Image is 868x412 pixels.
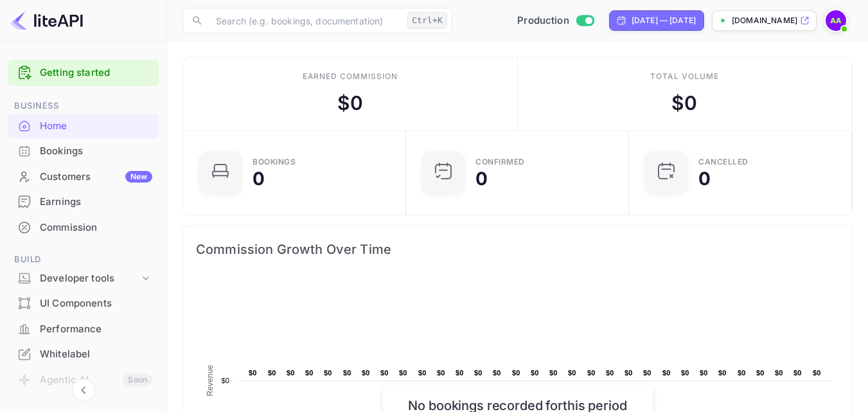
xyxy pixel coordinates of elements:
text: $0 [249,369,257,377]
div: Earnings [40,195,152,210]
div: Performance [8,317,159,342]
text: $0 [568,369,576,377]
text: $0 [418,369,427,377]
div: Home [40,119,152,134]
div: Ctrl+K [407,12,447,29]
text: $0 [399,369,407,377]
text: $0 [221,377,229,384]
text: $0 [662,369,671,377]
a: Home [8,114,159,138]
div: Home [8,114,159,139]
span: Business [8,99,159,113]
text: $0 [268,369,276,377]
div: UI Components [40,296,152,311]
div: Performance [40,322,152,337]
div: $ 0 [671,89,697,118]
a: Commission [8,215,159,239]
text: $0 [775,369,783,377]
div: Click to change the date range period [609,10,704,31]
div: Whitelabel [8,342,159,367]
a: UI Components [8,291,159,315]
div: Earnings [8,190,159,215]
a: Whitelabel [8,342,159,366]
a: CustomersNew [8,165,159,188]
text: $0 [549,369,558,377]
div: Bookings [252,158,296,166]
text: $0 [362,369,370,377]
a: Bookings [8,139,159,163]
div: Commission [40,220,152,235]
text: $0 [813,369,821,377]
img: LiteAPI logo [10,10,83,31]
span: Production [517,13,569,28]
text: $0 [756,369,765,377]
text: $0 [718,369,727,377]
text: $0 [624,369,633,377]
text: $0 [738,369,746,377]
a: Getting started [40,66,152,80]
text: $0 [324,369,332,377]
a: Earnings [8,190,159,213]
div: UI Components [8,291,159,316]
text: $0 [305,369,314,377]
text: $0 [512,369,520,377]
text: $0 [700,369,708,377]
span: Commission Growth Over Time [196,239,839,260]
button: Collapse navigation [72,379,95,402]
text: $0 [681,369,689,377]
img: Alex Ali [826,10,846,31]
div: Whitelabel [40,347,152,362]
div: $ 0 [337,89,363,118]
div: Developer tools [8,267,159,290]
text: $0 [437,369,445,377]
a: Performance [8,317,159,341]
p: [DOMAIN_NAME] [732,15,797,26]
text: $0 [793,369,802,377]
div: 0 [252,170,265,188]
div: Developer tools [40,271,139,286]
div: Bookings [8,139,159,164]
text: $0 [380,369,389,377]
div: CANCELLED [698,158,748,166]
div: Confirmed [475,158,525,166]
div: 0 [475,170,488,188]
div: CustomersNew [8,165,159,190]
text: $0 [587,369,596,377]
text: $0 [531,369,539,377]
text: $0 [606,369,614,377]
div: Commission [8,215,159,240]
input: Search (e.g. bookings, documentation) [208,8,402,33]
div: Customers [40,170,152,184]
div: Earned commission [303,71,398,82]
div: 0 [698,170,711,188]
text: $0 [343,369,351,377]
text: Revenue [206,364,215,396]
text: $0 [456,369,464,377]
div: [DATE] — [DATE] [632,15,696,26]
div: Bookings [40,144,152,159]
div: Switch to Sandbox mode [512,13,599,28]
div: New [125,171,152,183]
div: Total volume [650,71,719,82]
text: $0 [643,369,651,377]
text: $0 [474,369,483,377]
div: Getting started [8,60,159,86]
span: Build [8,253,159,267]
text: $0 [493,369,501,377]
text: $0 [287,369,295,377]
